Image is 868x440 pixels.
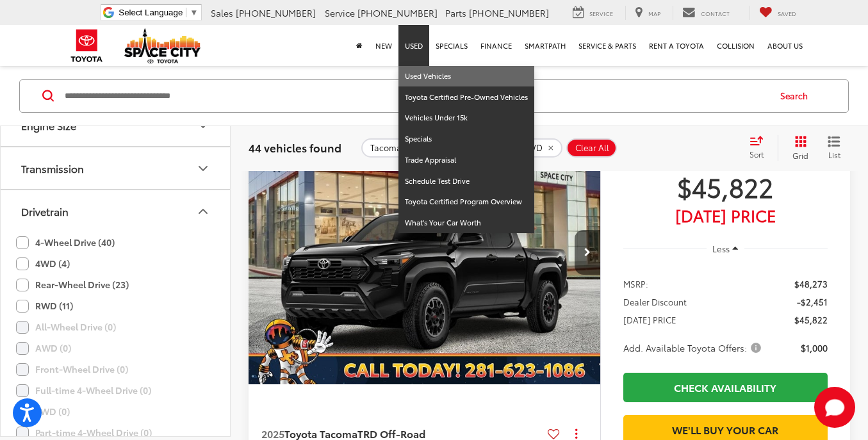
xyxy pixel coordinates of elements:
[623,277,648,290] span: MSRP:
[16,401,70,422] label: FWD (0)
[248,120,602,384] a: 2025 Toyota Tacoma TRD Off-Road 4WD Double Cab 5-ft bed2025 Toyota Tacoma TRD Off-Road 4WD Double...
[794,313,828,326] span: $45,822
[749,149,764,159] span: Sort
[514,138,562,157] button: remove 4WD
[625,6,670,20] a: Map
[16,316,116,338] label: All-Wheel Drive (0)
[16,295,73,316] label: RWD (11)
[648,9,660,17] span: Map
[572,25,643,66] a: Service & Parts
[623,170,828,202] span: $45,822
[749,6,806,20] a: My Saved Vehicles
[119,8,198,17] a: Select Language​
[398,150,534,171] a: Trade Appraisal
[623,373,828,402] a: Check Availability
[710,25,761,66] a: Collision
[743,134,778,160] button: Select sort value
[575,230,600,275] button: Next image
[361,138,422,157] button: remove Tacoma
[794,277,828,290] span: $48,273
[16,380,151,401] label: Full-time 4-Wheel Drive (0)
[398,25,429,66] a: Used
[623,313,676,326] span: [DATE] PRICE
[21,162,84,174] div: Transmission
[575,428,577,439] span: dropdown dots
[768,79,826,111] button: Search
[21,205,69,217] div: Drivetrain
[21,119,76,131] div: Engine Size
[325,6,355,19] span: Service
[195,161,211,176] div: Transmission
[16,274,129,295] label: Rear-Wheel Drive (23)
[398,191,534,213] a: Toyota Certified Program Overview
[119,8,183,17] span: Select Language
[398,129,534,150] a: Specials
[398,171,534,192] a: Schedule Test Drive
[186,8,186,17] span: ​
[1,147,231,189] button: TransmissionTransmission
[369,25,398,66] a: New
[429,25,474,66] a: Specials
[778,134,818,160] button: Grid View
[63,25,111,67] img: Toyota
[575,143,609,153] span: Clear All
[248,120,602,386] img: 2025 Toyota Tacoma TRD Off-Road 4WD Double Cab 5-ft bed
[778,9,796,17] span: Saved
[124,28,201,63] img: Space City Toyota
[398,108,534,129] a: Vehicles Under 15k
[712,243,730,254] span: Less
[211,6,233,19] span: Sales
[623,341,766,354] button: Add. Available Toyota Offers:
[797,295,828,308] span: -$2,451
[1,190,231,232] button: DrivetrainDrivetrain
[398,213,534,233] a: What's Your Car Worth
[814,387,855,428] button: Toggle Chat Window
[398,66,534,87] a: Used Vehicles
[623,341,764,354] span: Add. Available Toyota Offers:
[249,139,341,154] span: 44 vehicles found
[643,25,710,66] a: Rent a Toyota
[190,8,198,17] span: ▼
[563,6,623,20] a: Service
[623,209,828,222] span: [DATE] Price
[589,9,613,17] span: Service
[469,6,549,19] span: [PHONE_NUMBER]
[195,204,211,219] div: Drivetrain
[357,6,438,19] span: [PHONE_NUMBER]
[398,87,534,108] a: Toyota Certified Pre-Owned Vehicles
[801,341,828,354] span: $1,000
[792,149,808,160] span: Grid
[566,138,617,157] button: Clear All
[818,134,850,160] button: List View
[16,253,70,274] label: 4WD (4)
[350,25,369,66] a: Home
[701,9,730,17] span: Contact
[16,359,128,380] label: Front-Wheel Drive (0)
[828,149,840,159] span: List
[248,120,602,384] div: 2025 Toyota Tacoma TRD Off-Road 0
[761,25,809,66] a: About Us
[814,387,855,428] svg: Start Chat
[445,6,466,19] span: Parts
[707,238,745,261] button: Less
[236,6,316,19] span: [PHONE_NUMBER]
[63,80,768,111] input: Search by Make, Model, or Keyword
[370,143,402,153] span: Tacoma
[623,295,687,308] span: Dealer Discount
[518,25,572,66] a: SmartPath
[474,25,518,66] a: Finance
[16,338,71,359] label: AWD (0)
[673,6,739,20] a: Contact
[16,232,115,253] label: 4-Wheel Drive (40)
